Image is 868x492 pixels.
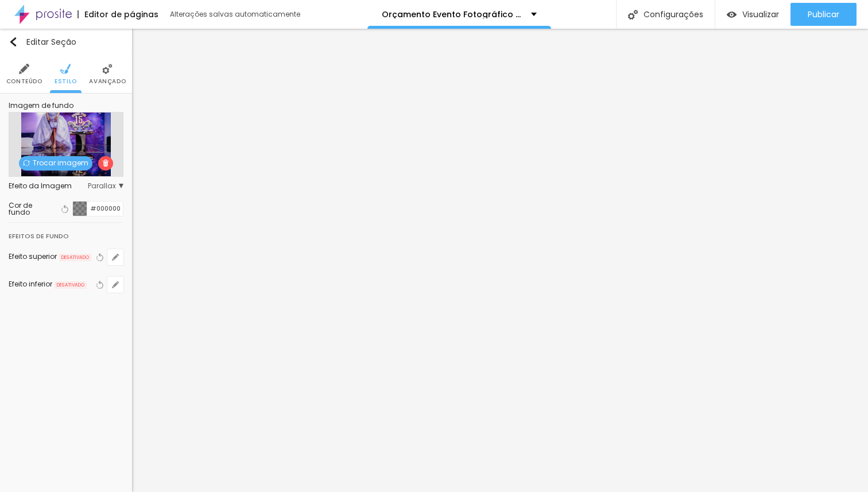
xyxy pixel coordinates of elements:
button: Publicar [790,3,857,26]
span: Conteúdo [6,79,42,84]
span: DESATIVADO [55,281,87,289]
img: Icone [9,37,18,47]
div: Efeito superior [9,253,57,260]
div: Editar Seção [9,37,76,47]
span: Parallax [88,183,123,189]
div: Alterações salvas automaticamente [170,11,302,18]
span: Trocar imagem [19,156,92,171]
div: Imagem de fundo [9,102,123,109]
img: view-1.svg [727,10,737,20]
div: Efeitos de fundo [9,223,123,243]
iframe: Editor [132,29,868,492]
span: Visualizar [742,10,779,19]
button: Visualizar [715,3,790,26]
div: Efeito inferior [9,281,52,288]
img: Icone [102,160,109,166]
div: Editor de páginas [77,10,158,18]
p: Orçamento Evento Fotográfico {15 Anos} [382,10,522,18]
span: DESATIVADO [59,254,91,262]
img: Icone [102,64,113,74]
span: Estilo [55,79,77,84]
img: Icone [23,160,30,166]
img: Icone [628,10,638,20]
img: Icone [19,64,29,74]
div: Efeitos de fundo [9,230,69,242]
div: Cor de fundo [9,202,54,216]
div: Efeito da Imagem [9,183,88,189]
img: Icone [60,64,71,74]
span: Publicar [808,10,839,19]
span: Avançado [89,79,126,84]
